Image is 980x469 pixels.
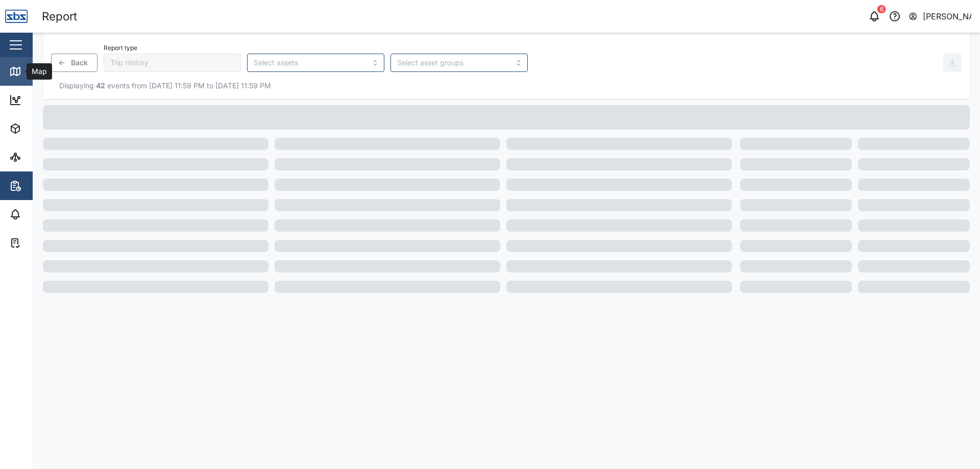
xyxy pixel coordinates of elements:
[27,180,61,191] div: Reports
[5,5,28,28] img: Main Logo
[104,44,137,52] label: Report type
[27,66,50,77] div: Map
[27,209,58,220] div: Alarms
[27,123,58,134] div: Assets
[51,80,962,91] div: Displaying events from [DATE] 11:59 PM to [DATE] 11:59 PM
[397,59,509,67] input: Select asset groups
[27,237,55,249] div: Tasks
[254,59,365,67] input: Select assets
[42,8,77,26] div: Report
[96,81,105,90] strong: 42
[877,5,886,13] div: 6
[71,54,88,71] span: Back
[27,152,51,163] div: Sites
[923,10,972,23] div: [PERSON_NAME]
[908,9,972,23] button: [PERSON_NAME]
[27,94,72,106] div: Dashboard
[51,54,97,72] button: Back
